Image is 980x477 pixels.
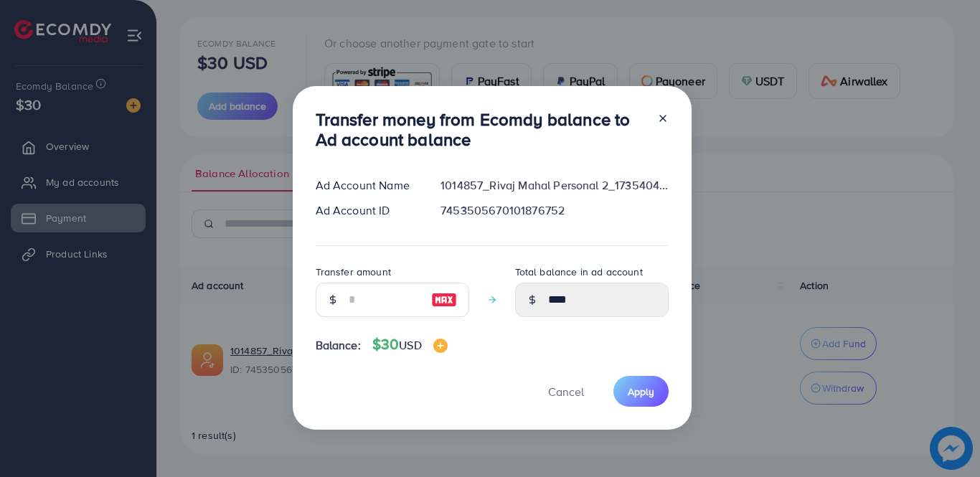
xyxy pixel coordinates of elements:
div: 7453505670101876752 [429,202,679,219]
img: image [431,291,457,308]
label: Total balance in ad account [515,265,643,279]
span: Cancel [548,384,584,400]
button: Cancel [530,376,602,407]
label: Transfer amount [316,265,391,279]
img: image [433,339,448,353]
div: 1014857_Rivaj Mahal Personal 2_1735404529188 [429,177,679,194]
span: Balance: [316,337,361,354]
span: Apply [628,384,654,399]
button: Apply [613,376,669,407]
div: Ad Account ID [304,202,430,219]
h3: Transfer money from Ecomdy balance to Ad account balance [316,109,646,151]
span: USD [399,337,421,353]
div: Ad Account Name [304,177,430,194]
h4: $30 [372,336,448,354]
